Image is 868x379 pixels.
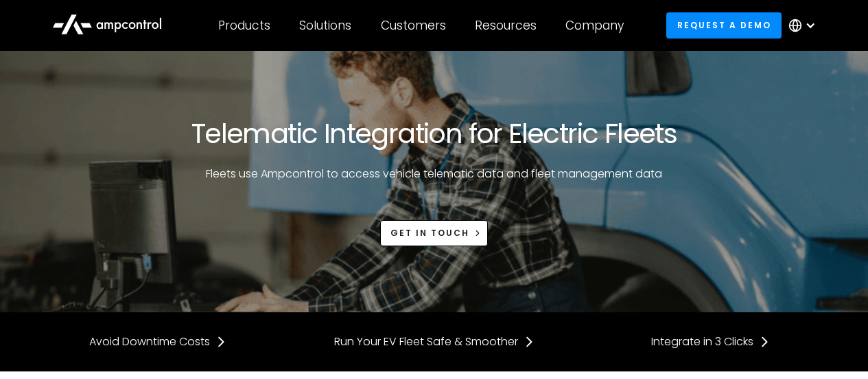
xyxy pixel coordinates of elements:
[380,220,489,246] a: Get in touch
[334,334,535,349] a: Run Your EV Fleet Safe & Smoother
[651,334,770,349] a: Integrate in 3 Clicks
[89,334,210,349] div: Avoid Downtime Costs
[565,18,624,33] div: Company
[390,227,469,239] div: Get in touch
[334,334,518,349] div: Run Your EV Fleet Safe & Smoother
[299,18,351,33] div: Solutions
[381,18,446,33] div: Customers
[89,334,226,349] a: Avoid Downtime Costs
[191,117,677,150] h1: Telematic Integration for Electric Fleets
[651,334,753,349] div: Integrate in 3 Clicks
[218,18,270,33] div: Products
[475,18,537,33] div: Resources
[666,12,782,38] a: Request a demo
[187,166,681,182] p: Fleets use Ampcontrol to access vehicle telematic data and fleet management data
